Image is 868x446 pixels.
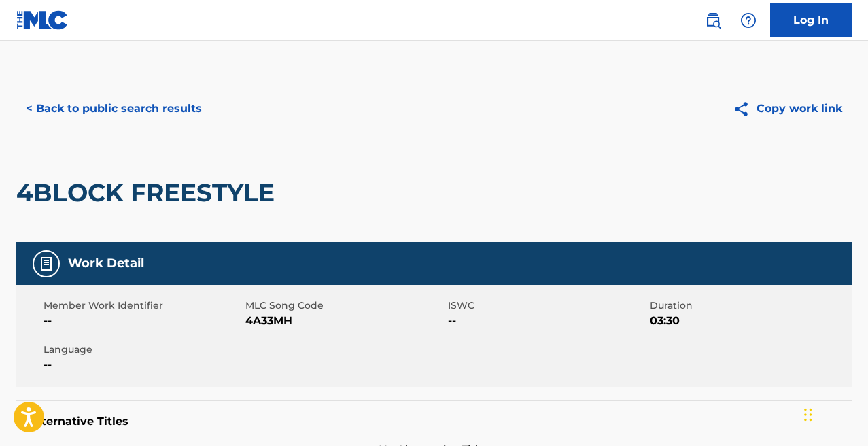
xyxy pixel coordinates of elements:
[16,92,211,126] button: < Back to public search results
[723,92,852,126] button: Copy work link
[448,298,646,313] span: ISWC
[44,298,242,313] span: Member Work Identifier
[735,7,762,34] div: Help
[448,313,646,329] span: --
[770,3,852,37] a: Log In
[740,12,757,29] img: help
[800,381,868,446] iframe: Chat Widget
[650,298,848,313] span: Duration
[705,12,721,29] img: search
[16,10,69,30] img: MLC Logo
[44,343,242,357] span: Language
[733,101,757,118] img: Copy work link
[245,298,444,313] span: MLC Song Code
[44,357,242,373] span: --
[30,415,838,428] h5: Alternative Titles
[16,177,281,208] h2: 4BLOCK FREESTYLE
[650,313,848,329] span: 03:30
[68,256,144,271] h5: Work Detail
[38,256,54,272] img: Work Detail
[44,313,242,329] span: --
[245,313,444,329] span: 4A33MH
[804,394,812,435] div: Drag
[699,7,727,34] a: Public Search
